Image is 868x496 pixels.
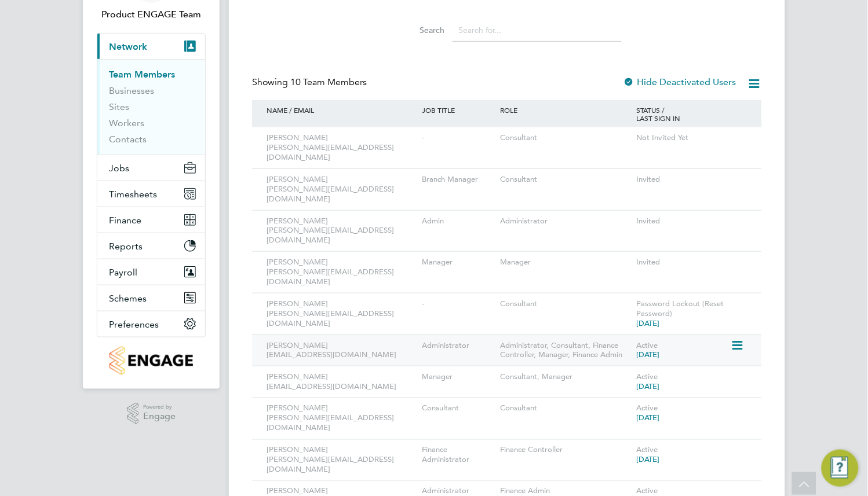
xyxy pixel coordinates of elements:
a: Go to home page [97,347,206,375]
span: [DATE] [636,413,659,423]
div: [PERSON_NAME] [PERSON_NAME][EMAIL_ADDRESS][DOMAIN_NAME] [264,293,420,335]
div: Password Lockout (Reset Password) [633,293,750,335]
div: [PERSON_NAME] [EMAIL_ADDRESS][DOMAIN_NAME] [264,366,420,398]
span: Product ENGAGE Team [97,8,206,21]
span: Payroll [109,267,137,278]
button: Preferences [97,311,205,337]
div: - [420,293,497,315]
div: Manager [420,366,497,388]
button: Engage Resource Center [822,450,859,487]
span: Powered by [143,403,176,413]
div: Administrator [497,211,633,232]
div: [PERSON_NAME] [EMAIL_ADDRESS][DOMAIN_NAME] [264,335,420,366]
div: Consultant [420,398,497,420]
div: NAME / EMAIL [264,100,420,120]
div: [PERSON_NAME] [PERSON_NAME][EMAIL_ADDRESS][DOMAIN_NAME] [264,440,420,481]
button: Timesheets [97,181,205,207]
div: Admin [420,211,497,232]
a: Team Members [109,69,175,80]
div: [PERSON_NAME] [PERSON_NAME][EMAIL_ADDRESS][DOMAIN_NAME] [264,398,420,439]
div: JOB TITLE [420,100,497,120]
div: [PERSON_NAME] [PERSON_NAME][EMAIL_ADDRESS][DOMAIN_NAME] [264,169,420,210]
div: [PERSON_NAME] [PERSON_NAME][EMAIL_ADDRESS][DOMAIN_NAME] [264,211,420,252]
div: Administrator, Consultant, Finance Controller, Manager, Finance Admin [497,335,633,366]
button: Network [97,34,205,59]
div: [PERSON_NAME] [PERSON_NAME][EMAIL_ADDRESS][DOMAIN_NAME] [264,127,420,168]
div: Consultant, Manager [497,366,633,388]
span: [DATE] [636,350,659,359]
div: Active [633,366,750,398]
button: Schemes [97,285,205,311]
div: Manager [497,252,633,273]
span: Reports [109,241,143,252]
div: Active [633,440,750,471]
div: Finance Administrator [420,440,497,471]
button: Reports [97,233,205,259]
div: Invited [633,252,750,273]
div: Branch Manager [420,169,497,190]
a: Businesses [109,85,154,96]
a: Sites [109,101,129,112]
img: engagetech3-logo-retina.png [110,347,193,375]
div: Finance Controller [497,440,633,461]
div: Administrator [420,335,497,357]
span: [DATE] [636,381,659,391]
div: [PERSON_NAME] [PERSON_NAME][EMAIL_ADDRESS][DOMAIN_NAME] [264,252,420,293]
div: Consultant [497,127,633,149]
span: Network [109,41,147,52]
div: Not Invited Yet [633,127,750,149]
span: Engage [143,412,176,422]
div: Invited [633,211,750,232]
div: STATUS / LAST SIGN IN [633,100,750,128]
label: Search [392,25,444,35]
div: Active [633,398,750,429]
button: Jobs [97,155,205,181]
span: [DATE] [636,455,659,465]
span: Preferences [109,319,159,330]
div: ROLE [497,100,633,120]
button: Payroll [97,259,205,285]
span: [DATE] [636,318,659,328]
div: Showing [252,76,369,89]
div: Network [97,59,205,155]
span: Schemes [109,293,147,304]
span: Finance [109,215,141,226]
span: Jobs [109,163,129,174]
a: Contacts [109,134,147,145]
a: Powered byEngage [127,403,176,425]
div: Consultant [497,398,633,420]
button: Finance [97,207,205,233]
span: 10 Team Members [290,76,367,88]
label: Hide Deactivated Users [623,76,736,88]
div: Active [633,335,731,366]
div: - [420,127,497,149]
div: Consultant [497,169,633,190]
div: Invited [633,169,750,190]
a: Workers [109,117,144,128]
div: Manager [420,252,497,273]
input: Search for... [453,19,622,42]
div: Consultant [497,293,633,315]
span: Timesheets [109,189,157,200]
